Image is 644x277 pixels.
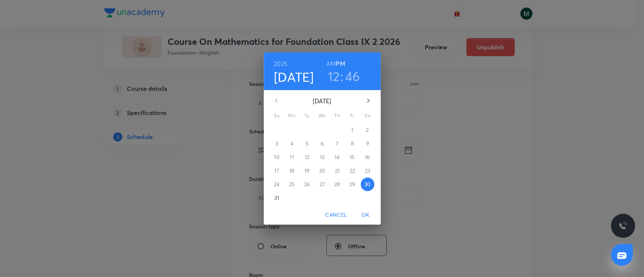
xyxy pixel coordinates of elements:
button: 2025 [274,58,287,69]
button: 30 [361,178,374,191]
button: 46 [345,68,360,84]
span: Sa [361,112,374,119]
span: Mo [285,112,299,119]
button: OK [354,208,378,222]
button: Cancel [322,208,350,222]
button: PM [336,58,345,69]
button: 31 [270,191,284,205]
span: Cancel [325,210,347,220]
span: OK [357,210,375,220]
p: [DATE] [285,96,359,106]
button: AM [326,58,336,69]
span: We [315,112,329,119]
span: Su [270,112,284,119]
span: Fr [346,112,359,119]
button: 12 [328,68,340,84]
button: [DATE] [274,69,314,85]
span: Th [330,112,344,119]
p: 30 [364,181,370,188]
h3: : [340,68,343,84]
p: 31 [274,194,279,202]
span: Tu [300,112,314,119]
